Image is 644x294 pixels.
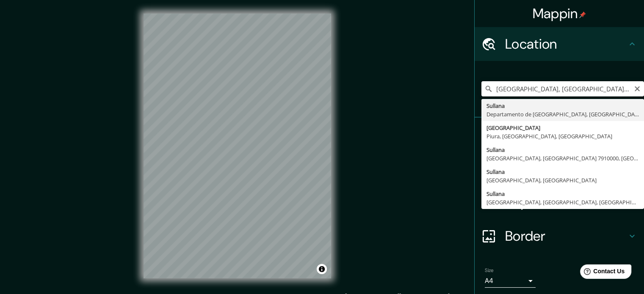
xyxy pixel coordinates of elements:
[486,132,639,140] div: Piura, [GEOGRAPHIC_DATA], [GEOGRAPHIC_DATA]
[475,27,644,61] div: Location
[475,151,644,185] div: Style
[634,84,641,92] button: Clear
[144,14,331,278] canvas: Map
[486,110,639,118] div: Departamento de [GEOGRAPHIC_DATA], [GEOGRAPHIC_DATA]
[569,261,635,285] iframe: Help widget launcher
[533,5,586,22] h4: Mappin
[505,36,627,52] h4: Location
[486,124,639,132] div: [GEOGRAPHIC_DATA]
[505,194,627,211] h4: Layout
[485,274,536,288] div: A4
[486,102,639,110] div: Sullana
[317,264,327,274] button: Toggle attribution
[486,198,639,206] div: [GEOGRAPHIC_DATA], [GEOGRAPHIC_DATA], [GEOGRAPHIC_DATA]
[475,219,644,253] div: Border
[486,146,639,154] div: Sullana
[486,176,639,184] div: [GEOGRAPHIC_DATA], [GEOGRAPHIC_DATA]
[475,185,644,219] div: Layout
[486,190,639,198] div: Sullana
[486,154,639,162] div: [GEOGRAPHIC_DATA], [GEOGRAPHIC_DATA] 7910000, [GEOGRAPHIC_DATA]
[579,11,586,18] img: pin-icon.png
[505,228,627,245] h4: Border
[485,267,494,274] label: Size
[475,118,644,151] div: Pins
[486,168,639,176] div: Sullana
[481,81,644,96] input: Pick your city or area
